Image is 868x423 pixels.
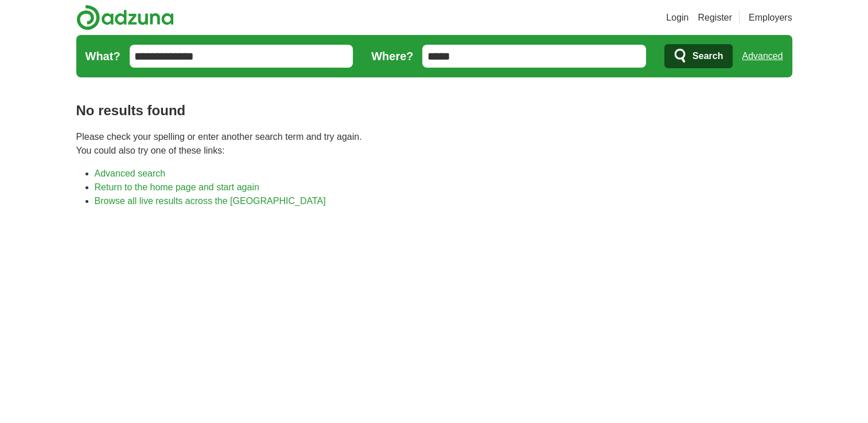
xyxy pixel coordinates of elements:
a: Browse all live results across the [GEOGRAPHIC_DATA] [95,196,326,206]
p: Please check your spelling or enter another search term and try again. You could also try one of ... [76,130,792,158]
span: Search [692,45,723,68]
a: Advanced [742,45,783,68]
h1: No results found [76,100,792,121]
a: Employers [749,11,792,25]
a: Return to the home page and start again [95,182,259,192]
a: Advanced search [95,169,166,178]
label: Where? [371,48,413,65]
button: Search [664,44,733,68]
a: Register [698,11,732,25]
img: Adzuna logo [76,5,174,30]
a: Login [666,11,688,25]
label: What? [85,48,120,65]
